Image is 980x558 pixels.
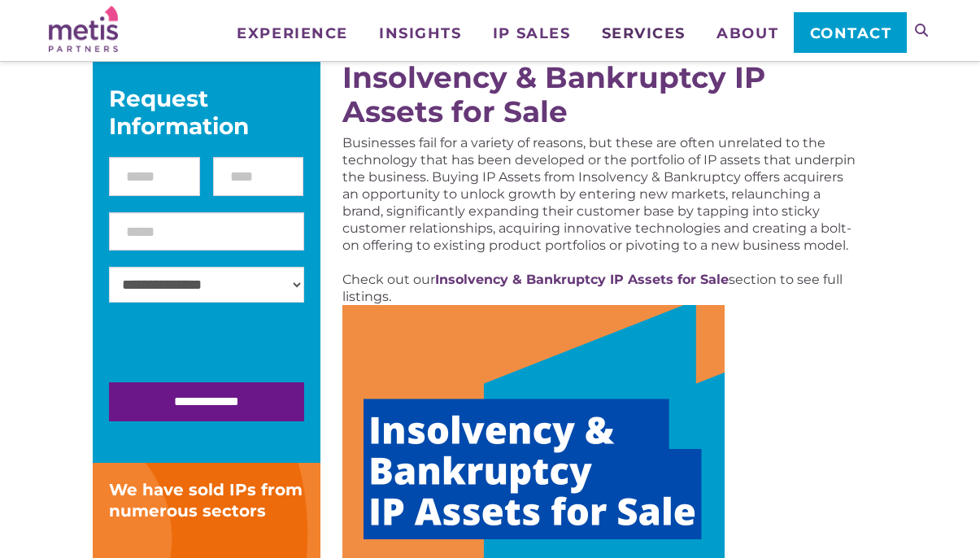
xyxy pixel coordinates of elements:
p: Check out our section to see full listings. [342,271,859,305]
span: Services [602,26,686,41]
a: Insolvency & Bankruptcy IP Assets for Sale [342,59,765,129]
span: Experience [237,26,347,41]
img: Metis Partners [49,6,118,52]
span: About [716,26,778,41]
a: Insolvency & Bankruptcy IP Assets for Sale [435,272,729,287]
a: Contact [794,12,907,53]
span: Insights [379,26,461,41]
span: Contact [810,26,892,41]
div: We have sold IPs from numerous sectors [109,479,304,521]
iframe: reCAPTCHA [109,319,356,382]
span: IP Sales [493,26,570,41]
div: Request Information [109,85,304,140]
p: Businesses fail for a variety of reasons, but these are often unrelated to the technology that ha... [342,134,859,254]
